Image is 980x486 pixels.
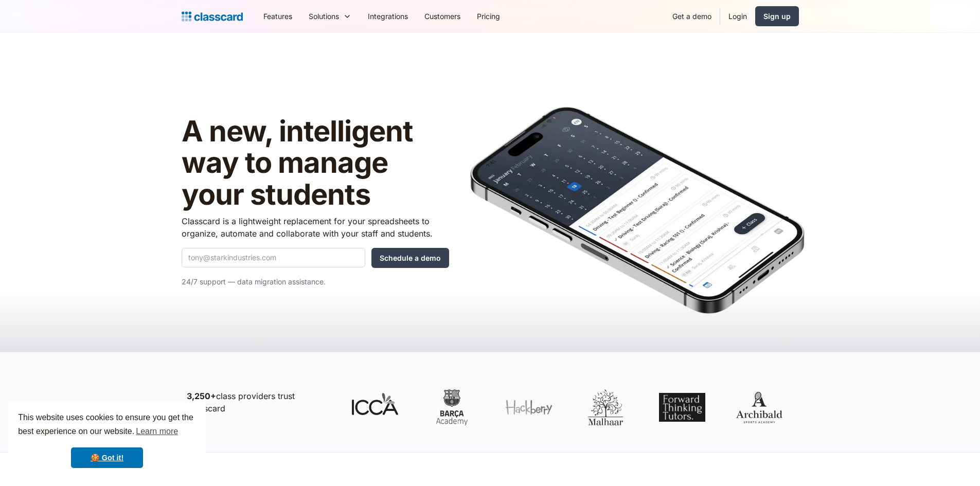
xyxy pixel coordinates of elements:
[187,390,331,415] p: class providers trust Classcard
[469,5,508,28] a: Pricing
[755,6,799,26] a: Sign up
[134,424,180,439] a: learn more about cookies
[182,116,449,211] h1: A new, intelligent way to manage your students
[182,276,449,288] p: 24/7 support — data migration assistance.
[18,411,196,439] span: This website uses cookies to ensure you get the best experience on our website.
[371,248,449,268] input: Schedule a demo
[182,9,243,24] a: Logo
[182,215,449,240] p: Classcard is a lightweight replacement for your spreadsheets to organize, automate and collaborat...
[182,248,365,267] input: tony@starkindustries.com
[664,5,720,28] a: Get a demo
[763,11,791,22] div: Sign up
[8,402,206,478] div: cookieconsent
[187,391,216,401] strong: 3,250+
[416,5,469,28] a: Customers
[300,5,360,28] div: Solutions
[360,5,416,28] a: Integrations
[71,447,143,468] a: dismiss cookie message
[309,11,339,22] div: Solutions
[255,5,300,28] a: Features
[182,248,449,268] form: Quick Demo Form
[720,5,755,28] a: Login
